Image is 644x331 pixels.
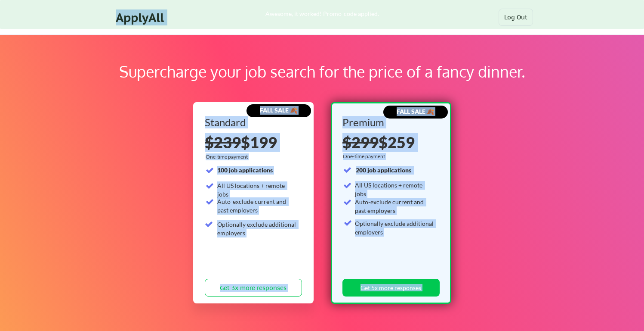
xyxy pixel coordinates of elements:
div: Supercharge your job search for the price of a fancy dinner. [55,60,589,83]
div: Optionally exclude additional employers [355,219,434,236]
strong: 200 job applications [356,166,411,174]
div: One-time payment [343,153,388,160]
button: Get 3x more responses [205,279,302,297]
div: Auto-exclude current and past employers [217,197,297,214]
div: $199 [205,134,302,150]
strong: FALL SALE 🍂 [397,108,434,115]
div: Premium [342,117,437,128]
div: One-time payment [206,153,250,160]
strong: 100 job applications [217,166,273,174]
button: Get 5x more responses [342,279,440,297]
div: All US locations + remote jobs [355,181,434,198]
s: $239 [205,133,241,152]
div: Auto-exclude current and past employers [355,198,434,215]
div: Standard [205,117,299,128]
div: All US locations + remote jobs [217,181,297,198]
strong: FALL SALE 🍂 [260,106,297,114]
div: Optionally exclude additional employers [217,220,297,237]
div: $259 [342,134,437,150]
s: $299 [342,133,379,152]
